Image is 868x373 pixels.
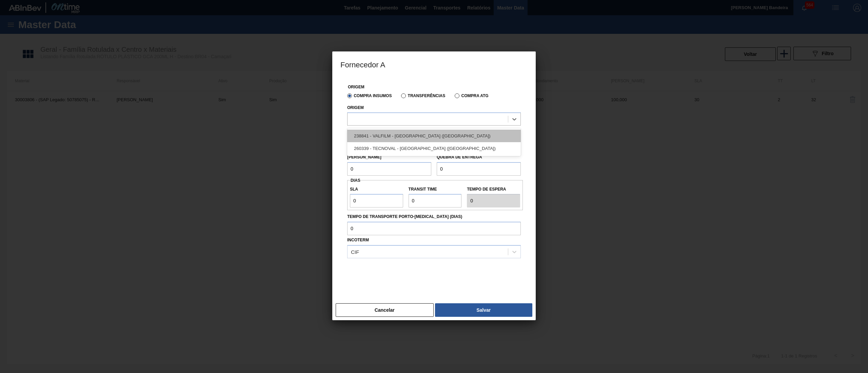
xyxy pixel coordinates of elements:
[347,105,364,110] label: Origem
[455,93,488,98] label: Compra ATG
[437,155,482,159] label: Quebra de entrega
[347,238,369,242] label: Incoterm
[347,130,521,142] div: 238841 - VALFILM - [GEOGRAPHIC_DATA] ([GEOGRAPHIC_DATA])
[347,142,521,155] div: 260339 - TECNOVAL - [GEOGRAPHIC_DATA] ([GEOGRAPHIC_DATA])
[351,249,359,255] div: CIF
[332,51,536,77] h3: Fornecedor A
[401,93,445,98] label: Transferências
[347,212,521,222] label: Tempo de Transporte Porto-[MEDICAL_DATA] (dias)
[348,85,364,89] label: Origem
[437,127,521,137] label: Unidade de arredondamento
[435,303,532,317] button: Salvar
[467,184,520,194] label: Tempo de espera
[336,303,434,317] button: Cancelar
[347,93,392,98] label: Compra Insumos
[350,184,403,194] label: SLA
[409,184,462,194] label: Transit Time
[347,155,381,159] label: [PERSON_NAME]
[351,178,360,183] span: Dias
